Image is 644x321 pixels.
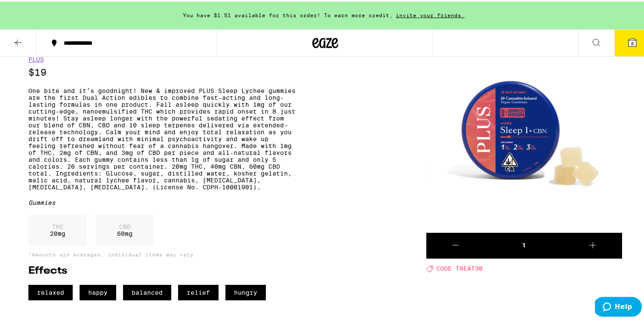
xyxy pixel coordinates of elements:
p: *Amounts are averages, individual items may vary. [28,250,296,256]
span: relaxed [28,283,73,299]
iframe: Opens a widget where you can find more information [595,295,642,317]
p: $19 [28,65,296,76]
div: 60 mg [96,213,154,244]
span: relief [178,283,219,299]
div: 20 mg [28,213,87,244]
span: You have $1.51 available for this order! To earn more credit, [183,11,393,16]
span: hungry [225,283,266,299]
h2: Effects [28,264,296,275]
p: CBD [117,222,132,228]
img: PLUS - Lychee SLEEP 1:2:3 Gummies [426,35,622,231]
span: happy [80,283,116,299]
a: PLUS [28,54,44,61]
p: One bite and it’s goodnight! New & improved PLUS Sleep Lychee gummies are the first Dual Action e... [28,86,296,189]
span: CODE TREAT30 [436,264,483,271]
span: balanced [123,283,171,299]
div: 1 [485,240,563,248]
div: Gummies [28,198,296,204]
span: 6 [631,39,634,44]
p: THC [50,222,65,228]
span: invite your friends. [393,11,468,16]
